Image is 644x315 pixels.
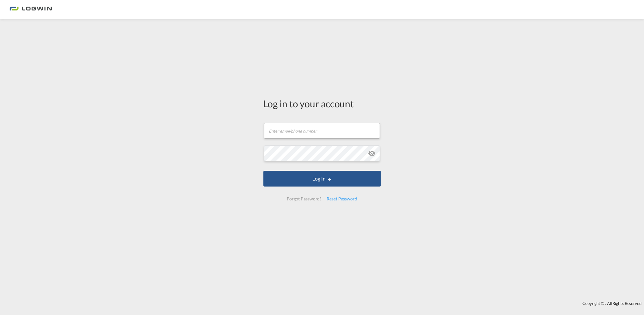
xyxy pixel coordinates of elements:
[9,3,52,17] img: bc73a0e0d8c111efacd525e4c8ad7d32.png
[284,193,324,205] div: Forgot Password?
[263,97,381,110] div: Log in to your account
[263,171,381,187] button: LOGIN
[368,150,376,157] md-icon: icon-eye-off
[264,123,380,139] input: Enter email/phone number
[324,193,360,205] div: Reset Password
